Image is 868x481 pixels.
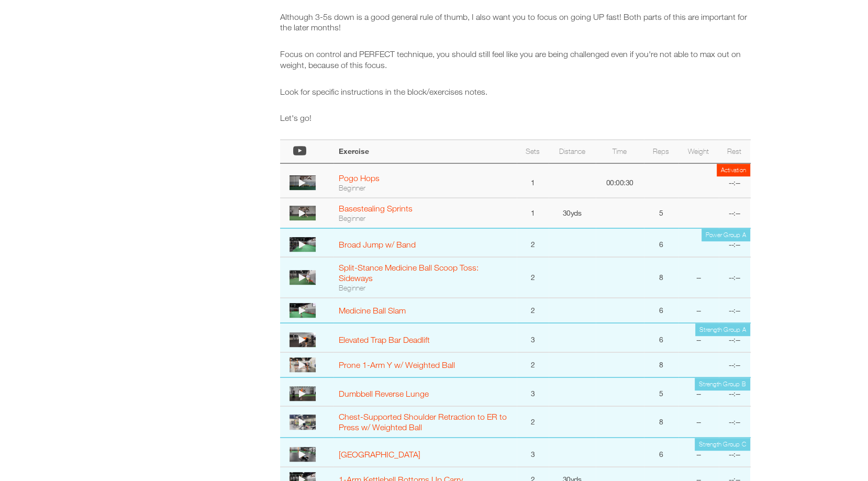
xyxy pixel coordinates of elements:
td: 8 [644,352,678,377]
td: 2 [517,406,548,438]
img: thumbnail.png [290,303,316,318]
td: Strength Group C [695,438,750,451]
td: 00:00:30 [596,163,644,197]
p: Let's go! [280,113,751,124]
img: thumbnail.png [290,175,316,190]
td: 2 [517,257,548,298]
td: Strength Group A [695,323,750,336]
td: 6 [644,438,678,467]
td: 6 [644,298,678,323]
td: 2 [517,228,548,258]
div: Beginner [339,183,511,193]
td: 2 [517,352,548,377]
td: --:-- [719,438,750,467]
td: 1 [517,163,548,197]
td: --:-- [719,228,750,258]
td: 8 [644,257,678,298]
th: Rest [719,140,750,163]
td: --:-- [719,323,750,352]
td: 3 [517,323,548,352]
a: Elevated Trap Bar Deadlift [339,335,430,344]
a: Prone 1-Arm Y w/ Weighted Ball [339,360,455,370]
td: 3 [517,377,548,407]
a: Pogo Hops [339,173,380,183]
div: Beginner [339,283,511,293]
td: 2 [517,298,548,323]
a: Medicine Ball Slam [339,306,406,315]
a: Dumbbell Reverse Lunge [339,389,429,398]
td: -- [678,323,719,352]
td: --:-- [719,406,750,438]
td: 1 [517,198,548,228]
td: --:-- [719,352,750,377]
img: thumbnail.png [290,415,316,429]
th: Reps [644,140,678,163]
th: Time [596,140,644,163]
p: Look for specific instructions in the block/exercises notes. [280,86,751,97]
td: --:-- [719,163,750,197]
td: --:-- [719,198,750,228]
td: --:-- [719,377,750,407]
td: --:-- [719,257,750,298]
td: 3 [517,438,548,467]
td: 6 [644,228,678,258]
td: 30 [549,198,596,228]
img: thumbnail.png [290,270,316,285]
td: -- [678,406,719,438]
td: --:-- [719,298,750,323]
p: Although 3-5s down is a good general rule of thumb, I also want you to focus on going UP fast! Bo... [280,12,751,33]
a: Basestealing Sprints [339,204,413,213]
td: -- [678,438,719,467]
td: Activation [717,164,751,176]
th: Distance [549,140,596,163]
td: -- [678,298,719,323]
td: -- [678,257,719,298]
img: thumbnail.png [290,237,316,252]
th: Sets [517,140,548,163]
a: Chest-Supported Shoulder Retraction to ER to Press w/ Weighted Ball [339,412,507,432]
a: Split-Stance Medicine Ball Scoop Toss: Sideways [339,263,478,283]
th: Exercise [333,140,517,163]
span: yds [571,208,582,217]
td: Power Group A [702,229,750,241]
a: Broad Jump w/ Band [339,240,416,249]
img: thumbnail.png [290,206,316,220]
p: Focus on control and PERFECT technique, you should still feel like you are being challenged even ... [280,49,751,71]
td: 8 [644,406,678,438]
div: Beginner [339,214,511,223]
td: 5 [644,377,678,407]
td: 6 [644,323,678,352]
td: -- [678,377,719,407]
a: [GEOGRAPHIC_DATA] [339,450,420,459]
img: thumbnail.png [290,332,316,347]
th: Weight [678,140,719,163]
img: thumbnail.png [290,386,316,401]
img: thumbnail.png [290,447,316,462]
img: thumbnail.png [290,357,316,372]
td: 5 [644,198,678,228]
td: Strength Group B [695,378,750,390]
